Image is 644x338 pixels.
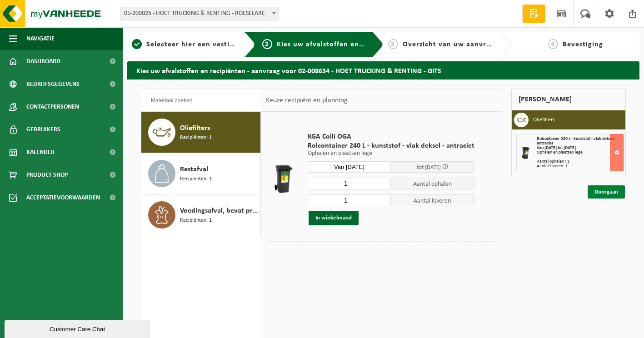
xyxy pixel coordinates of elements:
span: tot [DATE] [417,164,441,170]
span: 3 [388,39,398,49]
strong: Van [DATE] tot [DATE] [537,145,576,150]
div: [PERSON_NAME] [511,89,626,110]
span: Aantal ophalen [391,178,474,189]
span: Oliefilters [180,123,210,134]
span: Rolcontainer 240 L - kunststof - vlak deksel - antraciet [537,136,616,146]
input: Selecteer datum [308,161,391,173]
h3: Oliefilters [533,113,555,127]
span: 1 [132,39,142,49]
span: Restafval [180,164,208,175]
span: KGA Colli OGA [308,132,474,141]
span: Recipiënten: 1 [180,175,212,184]
span: Product Shop [26,164,68,186]
span: Overzicht van uw aanvraag [403,41,499,48]
span: Rolcontainer 240 L - kunststof - vlak deksel - antraciet [308,141,474,150]
a: 1Selecteer hier een vestiging [132,39,237,50]
span: 01-200025 - HOET TRUCKING & RENTING - ROESELARE [120,7,279,20]
button: Oliefilters Recipiënten: 1 [141,112,261,153]
span: 01-200025 - HOET TRUCKING & RENTING - ROESELARE [120,7,279,20]
div: Aantal ophalen : 1 [537,159,623,164]
div: Aantal leveren: 1 [537,164,623,169]
div: Ophalen en plaatsen lege [537,150,623,155]
span: Selecteer hier een vestiging [146,41,245,48]
span: Kies uw afvalstoffen en recipiënten [277,41,402,48]
span: Contactpersonen [26,95,79,118]
span: Navigatie [26,27,55,50]
p: Ophalen en plaatsen lege [308,150,474,157]
input: Materiaal zoeken [146,94,256,107]
iframe: chat widget [5,318,152,338]
span: Recipiënten: 1 [180,134,212,142]
h2: Kies uw afvalstoffen en recipiënten - aanvraag voor 02-008634 - HOET TRUCKING & RENTING - GITS [127,61,639,79]
span: 2 [262,39,272,49]
span: 4 [548,39,558,49]
button: In winkelmand [309,211,359,225]
span: Bedrijfsgegevens [26,73,80,95]
span: Voedingsafval, bevat producten van dierlijke oorsprong, onverpakt, categorie 3 [180,205,258,216]
span: Dashboard [26,50,60,73]
a: Doorgaan [588,185,625,199]
span: Acceptatievoorwaarden [26,186,100,209]
div: Keuze recipiënt en planning [261,89,352,112]
button: Voedingsafval, bevat producten van dierlijke oorsprong, onverpakt, categorie 3 Recipiënten: 1 [141,194,261,235]
span: Recipiënten: 1 [180,216,212,225]
button: Restafval Recipiënten: 1 [141,153,261,194]
span: Gebruikers [26,118,60,141]
span: Bevestiging [563,41,603,48]
span: Aantal leveren [391,194,474,206]
span: Kalender [26,141,55,164]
